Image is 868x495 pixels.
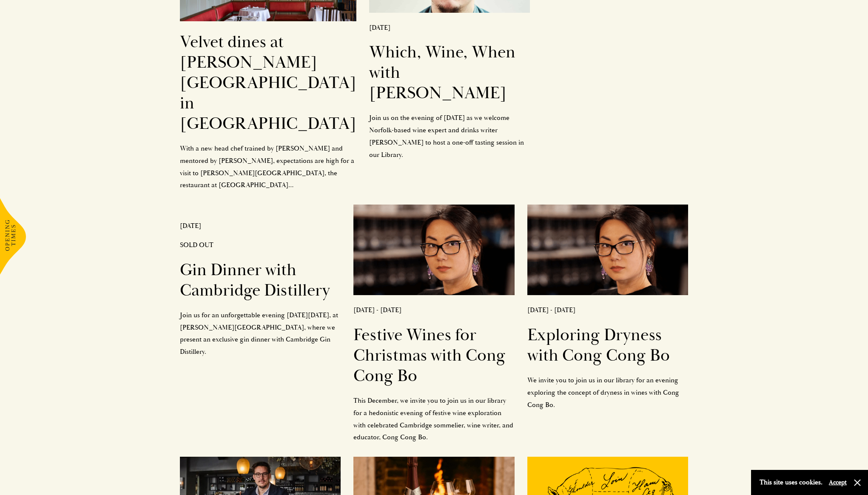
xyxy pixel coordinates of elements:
[369,112,530,161] p: Join us on the evening of [DATE] as we welcome Norfolk-based wine expert and drinks writer [PERSO...
[353,395,515,444] p: This December, we invite you to join us in our library for a hedonistic evening of festive wine e...
[180,205,341,358] a: [DATE]SOLD OUTGin Dinner with Cambridge DistilleryJoin us for an unforgettable evening [DATE][DAT...
[829,478,847,486] button: Accept
[180,239,341,251] p: SOLD OUT
[353,304,515,316] p: [DATE] - [DATE]
[369,22,530,34] p: [DATE]
[369,42,530,103] h2: Which, Wine, When with [PERSON_NAME]
[353,205,515,444] a: [DATE] - [DATE]Festive Wines for Christmas with Cong Cong BoThis December, we invite you to join ...
[180,142,356,191] p: With a new head chef trained by [PERSON_NAME] and mentored by [PERSON_NAME], expectations are hig...
[527,325,689,366] h2: Exploring Dryness with Cong Cong Bo
[527,374,689,411] p: We invite you to join us in our library for an evening exploring the concept of dryness in wines ...
[180,32,356,134] h2: Velvet dines at [PERSON_NAME][GEOGRAPHIC_DATA] in [GEOGRAPHIC_DATA]
[853,478,862,487] button: Close and accept
[180,309,341,358] p: Join us for an unforgettable evening [DATE][DATE], at [PERSON_NAME][GEOGRAPHIC_DATA], where we pr...
[527,304,689,316] p: [DATE] - [DATE]
[180,220,341,232] p: [DATE]
[353,325,515,386] h2: Festive Wines for Christmas with Cong Cong Bo
[760,476,822,489] p: This site uses cookies.
[527,205,689,411] a: [DATE] - [DATE]Exploring Dryness with Cong Cong BoWe invite you to join us in our library for an ...
[180,260,341,301] h2: Gin Dinner with Cambridge Distillery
